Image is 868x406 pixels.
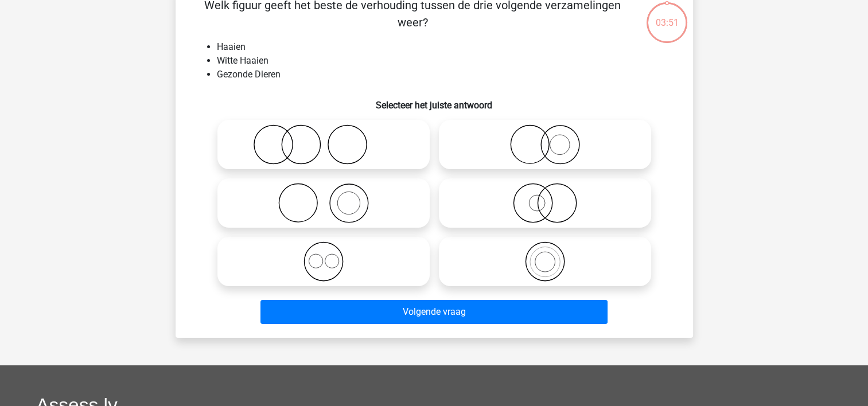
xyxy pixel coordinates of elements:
[217,68,675,81] li: Gezonde Dieren
[217,40,675,54] li: Haaien
[645,1,688,30] div: 03:51
[194,91,675,111] h6: Selecteer het juiste antwoord
[217,54,675,68] li: Witte Haaien
[260,300,608,324] button: Volgende vraag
